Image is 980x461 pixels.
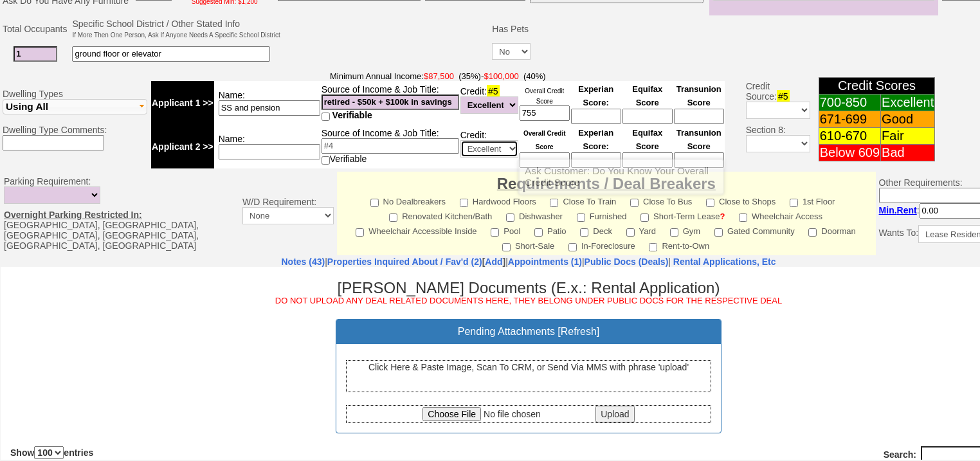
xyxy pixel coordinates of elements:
[322,95,459,110] input: #4
[727,69,812,170] td: Credit Source: Section 8:
[879,205,917,215] b: Min.
[33,179,63,192] select: Showentries
[578,128,613,151] font: Experian Score:
[345,93,711,125] div: Click Here & Paste Image, Scan To CRM, or Send Via MMS with phrase 'upload'
[14,46,57,62] input: #2
[485,257,502,267] a: Add
[389,213,397,222] input: Renovated Kitchen/Bath
[1,172,239,255] td: Parking Requirement: [GEOGRAPHIC_DATA], [GEOGRAPHIC_DATA], [GEOGRAPHIC_DATA], [GEOGRAPHIC_DATA], ...
[630,193,692,208] label: Close To Bus
[578,84,613,107] font: Experian Score:
[520,105,570,121] input: Ask Customer: Do You Know Your Overall Credit Score
[649,243,657,251] input: Rent-to-Own
[790,199,798,207] input: 1st Floor
[626,228,635,237] input: Yard
[739,208,822,222] label: Wheelchair Access
[275,29,781,39] font: DO NOT UPLOAD ANY DEAL RELATED DOCUMENTS HERE, THEY BELONG UNDER PUBLIC DOCS FOR THE RESPECTIVE DEAL
[460,193,536,208] label: Hardwood Floors
[424,71,454,81] font: $87,500
[214,81,321,125] td: Name:
[214,125,321,168] td: Name:
[577,208,627,222] label: Furnished
[622,109,673,124] input: Ask Customer: Do You Know Your Equifax Credit Score
[506,213,514,222] input: Dishwasher
[632,128,662,151] font: Equifax Score
[6,101,48,112] span: Using All
[674,109,724,124] input: Ask Customer: Do You Know Your Transunion Credit Score
[321,81,460,125] td: Source of Income & Job Title:
[577,213,585,222] input: Furnished
[580,228,588,237] input: Deck
[676,128,721,151] font: Transunion Score
[790,193,835,208] label: 1st Floor
[502,243,511,251] input: Short-Sale
[670,222,700,237] label: Gym
[881,95,935,111] td: Excellent
[523,130,566,150] font: Overall Credit Score
[356,222,476,237] label: Wheelchair Accessible Inside
[460,81,519,125] td: Credit:
[706,199,714,207] input: Close to Shops
[508,257,582,267] a: Appointments (1)
[345,59,711,71] h3: Pending Attachments [ ]
[819,95,880,111] td: 700-850
[568,237,635,252] label: In-Foreclosure
[739,213,747,222] input: Wheelchair Access
[571,152,621,168] input: Ask Customer: Do You Know Your Experian Credit Score
[630,199,639,207] input: Close To Bus
[487,85,500,98] span: #5
[632,84,662,107] font: Equifax Score
[706,193,776,208] label: Close to Shops
[1,17,70,41] td: Total Occupants
[525,87,564,105] font: Overall Credit Score
[585,257,669,267] a: Public Docs (Deals)
[458,71,481,81] font: (35%)
[714,228,723,237] input: Gated Community
[571,109,621,124] input: Ask Customer: Do You Know Your Experian Credit Score
[322,138,459,154] input: #4
[330,71,481,81] font: Minimum Annual Income:
[670,228,678,237] input: Gym
[649,237,709,252] label: Rent-to-Own
[595,139,633,156] input: Upload
[777,90,790,103] span: #5
[502,237,554,252] label: Short-Sale
[491,228,499,237] input: Pool
[550,193,616,208] label: Close To Train
[4,210,142,220] u: Overnight Parking Restricted In:
[460,125,519,168] td: Credit:
[525,165,718,188] div: Ask Customer: Do You Know Your Overall Credit Score
[674,152,724,168] input: Ask Customer: Do You Know Your Transunion Credit Score
[70,17,282,41] td: Specific School District / Other Stated Info
[332,110,372,120] span: Verifiable
[673,257,776,267] nobr: Rental Applications, Etc
[460,199,468,207] input: Hardwood Floors
[327,257,505,267] b: [ ]
[151,71,725,81] span: -
[151,81,214,125] td: Applicant 1 >>
[819,111,880,128] td: 671-699
[491,222,520,237] label: Pool
[370,193,446,208] label: No Dealbreakers
[881,145,935,161] td: Bad
[370,199,379,207] input: No Dealbreakers
[808,222,855,237] label: Doorman
[626,222,657,237] label: Yard
[490,17,532,41] td: Has Pets
[497,175,716,192] font: Requirements / Deal Breakers
[720,212,725,221] a: ?
[881,111,935,128] td: Good
[534,228,543,237] input: Patio
[580,222,612,237] label: Deck
[281,257,325,267] a: Notes (43)
[1,69,149,170] td: Dwelling Types Dwelling Type Comments:
[506,208,563,222] label: Dishwasher
[819,128,880,145] td: 610-670
[881,128,935,145] td: Fair
[72,32,280,39] font: If More Then One Person, Ask If Anyone Needs A Specific School District
[676,84,721,107] font: Transunion Score
[622,152,673,168] input: Ask Customer: Do You Know Your Equifax Credit Score
[321,125,460,168] td: Source of Income & Job Title: Verifiable
[568,243,577,251] input: In-Foreclosure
